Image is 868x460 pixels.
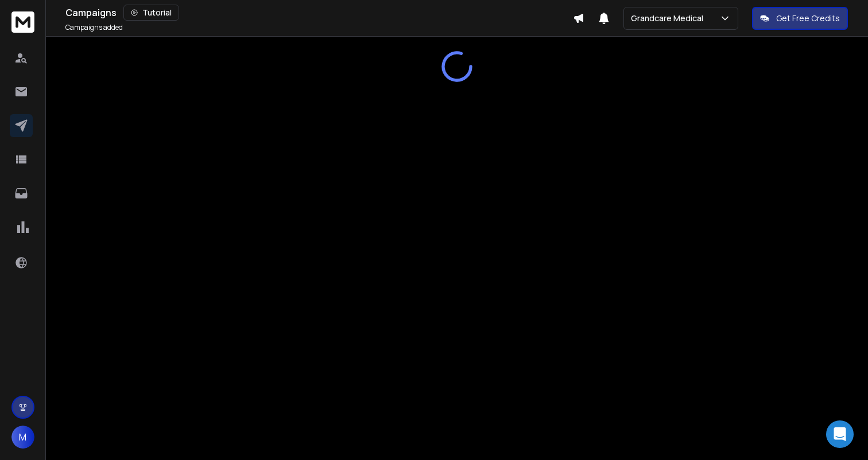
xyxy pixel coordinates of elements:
div: Open Intercom Messenger [826,420,854,448]
div: Campaigns [65,5,573,21]
p: Grandcare Medical [631,13,708,24]
button: Get Free Credits [752,7,848,30]
button: M [11,426,34,449]
p: Get Free Credits [776,13,840,24]
p: Campaigns added [65,23,123,32]
button: Tutorial [123,5,179,21]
